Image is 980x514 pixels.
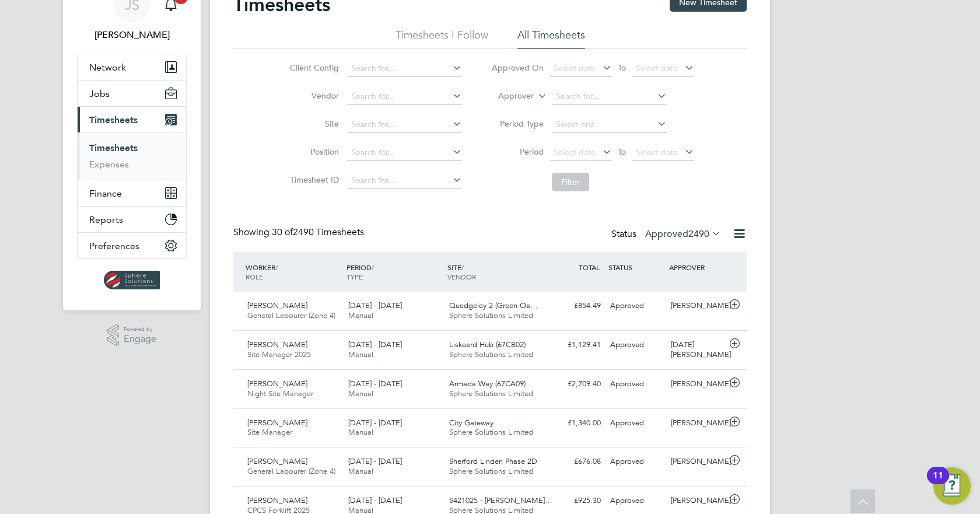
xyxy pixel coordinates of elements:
span: / [461,263,464,272]
div: £925.30 [545,491,605,510]
input: Search for... [347,145,462,161]
div: Showing [233,226,366,239]
span: Armada Way (67CA09) [449,379,526,389]
input: Search for... [347,89,462,105]
a: Powered byEngage [107,324,157,347]
span: [DATE] - [DATE] [348,495,402,505]
span: 2490 Timesheets [272,226,364,238]
label: Timesheet ID [286,174,339,185]
div: Approved [605,452,666,471]
span: Sphere Solutions Limited [449,389,533,398]
label: Approved On [491,62,544,73]
span: To [614,144,629,159]
span: City Gateway [449,418,494,428]
span: [DATE] - [DATE] [348,379,402,389]
div: Approved [605,296,666,316]
button: Timesheets [78,107,186,132]
span: Quedgeley 2 (Green Oa… [449,300,538,310]
span: [PERSON_NAME] [247,456,307,466]
a: Timesheets [89,142,138,153]
div: £854.49 [545,296,605,316]
span: 30 of [272,226,293,238]
span: Finance [89,188,122,199]
div: Timesheets [78,132,186,180]
div: [PERSON_NAME] [666,414,727,433]
span: Timesheets [89,114,138,125]
span: [PERSON_NAME] [247,300,307,310]
button: Preferences [78,233,186,258]
button: Jobs [78,81,186,106]
div: £1,129.41 [545,335,605,355]
span: [PERSON_NAME] [247,379,307,389]
span: General Labourer (Zone 4) [247,310,335,320]
span: S421025 - [PERSON_NAME]… [449,495,552,505]
span: Sphere Solutions Limited [449,466,533,476]
button: Network [78,54,186,80]
span: TYPE [346,272,363,281]
span: Jack Spencer [77,28,187,42]
div: 11 [933,475,943,491]
button: Filter [552,173,589,191]
div: Approved [605,414,666,433]
span: [DATE] - [DATE] [348,456,402,466]
span: Sphere Solutions Limited [449,310,533,320]
span: VENDOR [447,272,476,281]
img: spheresolutions-logo-retina.png [104,271,160,289]
span: Manual [348,389,373,398]
a: Go to home page [77,271,187,289]
button: Open Resource Center, 11 new notifications [933,467,971,505]
span: Site Manager [247,427,292,437]
span: General Labourer (Zone 4) [247,466,335,476]
span: Preferences [89,240,139,251]
label: Period [491,146,544,157]
span: / [275,263,278,272]
span: Manual [348,310,373,320]
button: Finance [78,180,186,206]
label: Approved [645,228,721,240]
div: PERIOD [344,257,444,287]
div: [PERSON_NAME] [666,296,727,316]
input: Search for... [347,173,462,189]
span: 2490 [688,228,709,240]
span: Reports [89,214,123,225]
span: Manual [348,427,373,437]
div: £2,709.40 [545,375,605,394]
div: £1,340.00 [545,414,605,433]
div: STATUS [605,257,666,278]
li: Timesheets I Follow [395,28,488,49]
span: Network [89,62,126,73]
span: [DATE] - [DATE] [348,418,402,428]
div: £676.08 [545,452,605,471]
span: Jobs [89,88,110,99]
input: Search for... [347,117,462,133]
span: Engage [124,334,156,344]
span: Manual [348,349,373,359]
span: To [614,60,629,75]
span: [DATE] - [DATE] [348,300,402,310]
span: Sherford Linden Phase 2D [449,456,537,466]
div: [DATE][PERSON_NAME] [666,335,727,365]
span: [PERSON_NAME] [247,340,307,349]
span: Select date [636,63,678,74]
span: Night Site Manager [247,389,313,398]
span: Select date [554,63,596,74]
div: Approved [605,335,666,355]
div: APPROVER [666,257,727,278]
input: Search for... [552,89,667,105]
div: WORKER [243,257,344,287]
span: Select date [636,147,678,158]
input: Select one [552,117,667,133]
span: Powered by [124,324,156,334]
span: Select date [554,147,596,158]
div: [PERSON_NAME] [666,375,727,394]
label: Site [286,118,339,129]
span: [PERSON_NAME] [247,495,307,505]
span: ROLE [246,272,263,281]
a: Expenses [89,159,129,170]
div: SITE [444,257,545,287]
div: Approved [605,491,666,510]
label: Vendor [286,90,339,101]
input: Search for... [347,61,462,77]
span: Sphere Solutions Limited [449,349,533,359]
div: [PERSON_NAME] [666,491,727,510]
